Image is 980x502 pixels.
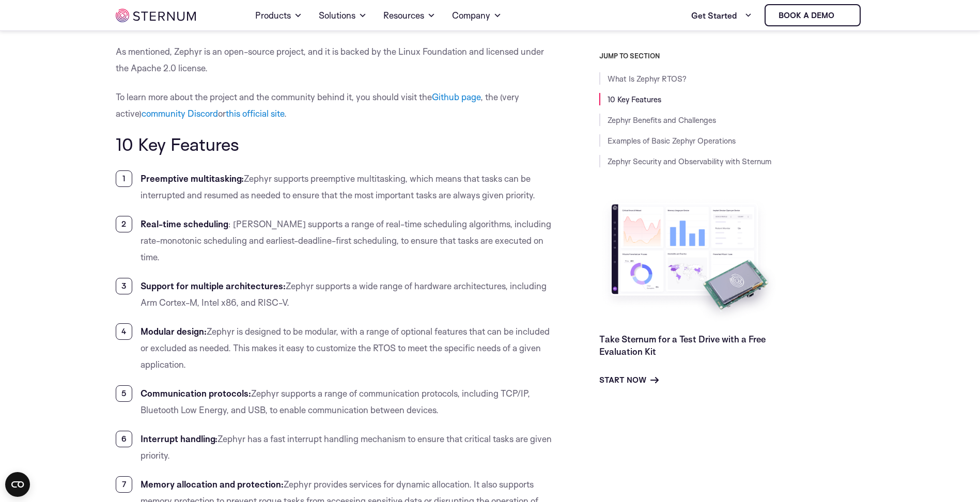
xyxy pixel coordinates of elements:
a: 10 Key Features [608,95,661,104]
p: To learn more about the project and the community behind it, you should visit the , the (very act... [116,89,553,122]
li: Zephyr supports a range of communication protocols, including TCP/IP, Bluetooth Low Energy, and U... [116,385,553,418]
a: Examples of Basic Zephyr Operations [608,136,736,146]
a: Get Started [691,5,752,26]
a: Zephyr Security and Observability with Sternum [608,156,771,166]
a: Book a demo [765,4,861,26]
li: Zephyr is designed to be modular, with a range of optional features that can be included or exclu... [116,323,553,373]
strong: Communication protocols: [141,388,251,399]
a: Products [255,1,302,30]
p: As mentioned, Zephyr is an open-source project, and it is backed by the Linux Foundation and lice... [116,43,553,76]
li: Zephyr supports a wide range of hardware architectures, including Arm Cortex-M, Intel x86, and RI... [116,278,553,311]
a: Resources [383,1,435,30]
strong: Modular design: [141,326,207,337]
li: Zephyr supports preemptive multitasking, which means that tasks can be interrupted and resumed as... [116,170,553,203]
li: : [PERSON_NAME] supports a range of real-time scheduling algorithms, including rate-monotonic sch... [116,216,553,265]
a: community Discord [142,108,218,119]
a: Github page [432,91,480,102]
h2: 10 Key Features [116,134,553,154]
a: Zephyr Benefits and Challenges [608,115,716,125]
strong: Preemptive multitasking: [141,173,244,184]
strong: Support for multiple architectures: [141,280,286,291]
h3: JUMP TO SECTION [599,52,865,60]
button: Open CMP widget [5,472,30,497]
a: Start Now [599,374,659,386]
a: What Is Zephyr RTOS? [608,74,687,84]
a: Take Sternum for a Test Drive with a Free Evaluation Kit [599,334,766,357]
a: Solutions [319,1,367,30]
strong: Real-time scheduling [141,218,228,229]
a: Company [452,1,502,30]
li: Zephyr has a fast interrupt handling mechanism to ensure that critical tasks are given priority. [116,431,553,464]
a: this official site [226,108,284,119]
img: Take Sternum for a Test Drive with a Free Evaluation Kit [599,196,780,325]
img: sternum iot [116,9,196,22]
img: sternum iot [838,11,847,20]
